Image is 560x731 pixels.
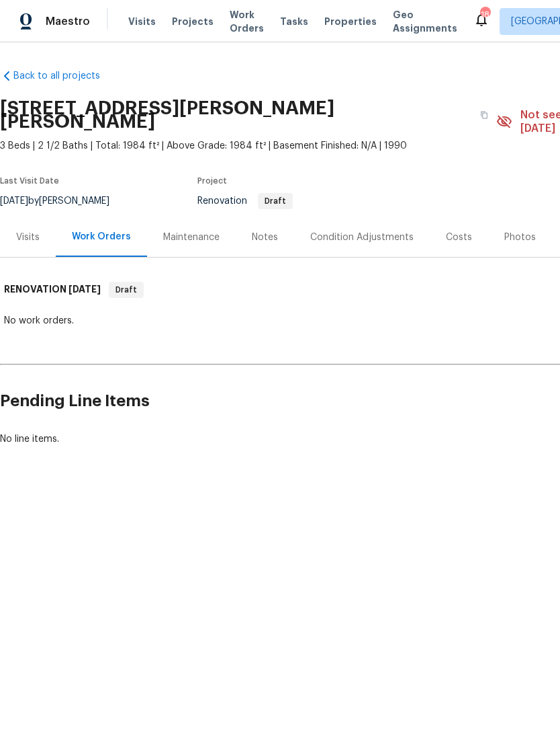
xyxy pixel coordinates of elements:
span: Maestro [46,15,90,28]
span: [DATE] [68,284,101,294]
span: Work Orders [230,8,264,35]
span: Tasks [280,17,308,26]
div: Condition Adjustments [310,231,414,244]
span: Project [197,177,227,185]
span: Draft [259,197,291,205]
div: Notes [252,231,278,244]
div: Photos [504,231,536,244]
span: Projects [172,15,214,28]
span: Visits [128,15,156,28]
span: Geo Assignments [393,8,457,35]
span: Draft [110,283,142,297]
div: Costs [446,231,472,244]
span: Renovation [197,196,293,206]
div: Visits [16,231,40,244]
div: 18 [480,8,489,22]
button: Copy Address [472,103,496,127]
h6: RENOVATION [4,282,101,298]
span: Properties [324,15,377,28]
div: Maintenance [163,231,220,244]
div: Work Orders [72,230,131,243]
